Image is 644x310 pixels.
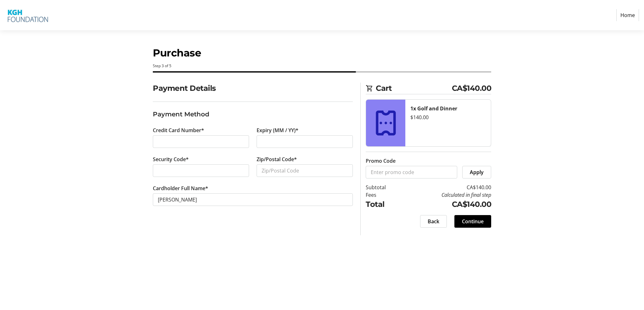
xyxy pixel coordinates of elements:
[153,109,353,119] h3: Payment Method
[428,218,439,225] span: Back
[402,184,491,191] td: CA$140.00
[5,3,50,28] img: Kelowna General Hospital Foundation - UBC Southern Medical Program's Logo
[366,166,457,178] input: Enter promo code
[402,199,491,210] td: CA$140.00
[153,184,208,192] label: Cardholder Full Name*
[257,155,297,163] label: Zip/Postal Code*
[257,126,298,134] label: Expiry (MM / YY)*
[158,167,244,174] iframe: Secure CVC input frame
[257,164,353,177] input: Zip/Postal Code
[452,83,491,94] span: CA$140.00
[262,138,348,145] iframe: Secure expiration date input frame
[158,138,244,145] iframe: Secure card number input frame
[462,218,484,225] span: Continue
[366,184,402,191] td: Subtotal
[153,63,491,69] div: Step 3 of 5
[366,191,402,199] td: Fees
[366,157,396,165] label: Promo Code
[153,155,189,163] label: Security Code*
[366,199,402,210] td: Total
[410,105,457,112] strong: 1x Golf and Dinner
[462,166,491,178] button: Apply
[402,191,491,199] td: Calculated in final step
[153,45,491,61] h1: Purchase
[410,114,486,121] div: $140.00
[616,9,639,21] a: Home
[153,126,204,134] label: Credit Card Number*
[420,215,447,228] button: Back
[376,83,452,94] span: Cart
[153,83,353,94] h2: Payment Details
[454,215,491,228] button: Continue
[153,193,353,206] input: Card Holder Name
[470,168,484,176] span: Apply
